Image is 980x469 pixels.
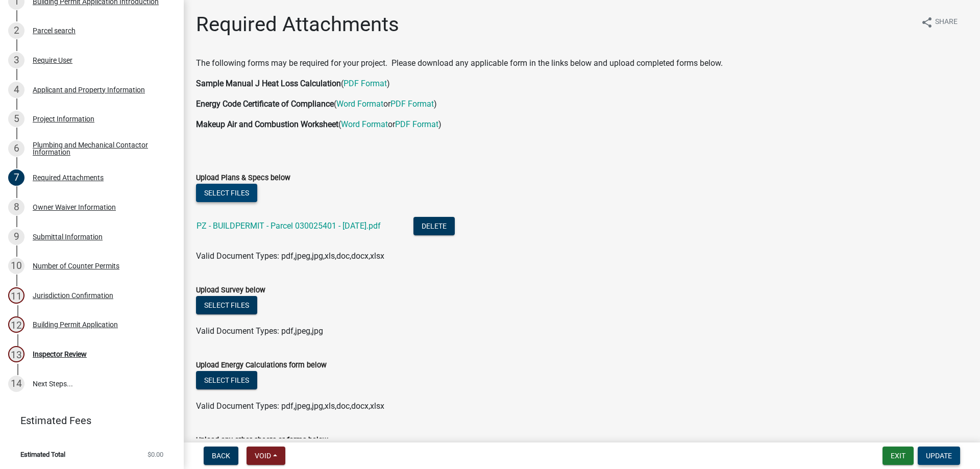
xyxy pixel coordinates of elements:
[8,346,24,362] div: 13
[196,401,384,411] span: Valid Document Types: pdf,jpeg,jpg,xls,doc,docx,xlsx
[33,115,94,122] div: Project Information
[255,452,271,460] span: Void
[148,451,163,458] span: $0.00
[413,222,455,232] wm-modal-confirm: Delete Document
[918,447,960,465] button: Update
[196,437,328,444] label: Upload any other sheets or forms below
[33,204,116,211] div: Owner Waiver Information
[196,175,290,182] label: Upload Plans & Specs below
[33,57,72,64] div: Require User
[336,99,383,109] a: Word Format
[935,16,958,29] span: Share
[196,371,257,389] button: Select files
[196,119,338,129] strong: Makeup Air and Combustion Worksheet
[883,447,914,465] button: Exit
[8,199,24,215] div: 8
[33,321,118,328] div: Building Permit Application
[196,118,968,131] p: ( or )
[8,111,24,127] div: 5
[8,258,24,274] div: 10
[413,217,455,235] button: Delete
[390,99,434,109] a: PDF Format
[8,229,24,245] div: 9
[196,362,327,369] label: Upload Energy Calculations form below
[33,27,76,34] div: Parcel search
[33,86,145,93] div: Applicant and Property Information
[33,174,104,181] div: Required Attachments
[8,140,24,157] div: 6
[8,169,24,186] div: 7
[33,351,87,358] div: Inspector Review
[33,233,103,240] div: Submittal Information
[33,262,119,269] div: Number of Counter Permits
[196,79,341,88] strong: Sample Manual J Heat Loss Calculation
[196,57,968,69] p: The following forms may be required for your project. Please download any applicable form in the ...
[8,52,24,68] div: 3
[8,410,167,431] a: Estimated Fees
[921,16,933,29] i: share
[204,447,238,465] button: Back
[196,287,265,294] label: Upload Survey below
[344,79,387,88] a: PDF Format
[33,141,167,156] div: Plumbing and Mechanical Contactor Information
[196,326,323,336] span: Valid Document Types: pdf,jpeg,jpg
[196,98,968,110] p: ( or )
[196,99,334,109] strong: Energy Code Certificate of Compliance
[212,452,230,460] span: Back
[247,447,285,465] button: Void
[196,296,257,314] button: Select files
[197,221,381,231] a: PZ - BUILDPERMIT - Parcel 030025401 - [DATE].pdf
[8,287,24,304] div: 11
[8,316,24,333] div: 12
[926,452,952,460] span: Update
[196,12,399,37] h1: Required Attachments
[196,78,968,90] p: ( )
[196,184,257,202] button: Select files
[33,292,113,299] div: Jurisdiction Confirmation
[196,251,384,261] span: Valid Document Types: pdf,jpeg,jpg,xls,doc,docx,xlsx
[341,119,388,129] a: Word Format
[20,451,65,458] span: Estimated Total
[8,376,24,392] div: 14
[913,12,966,32] button: shareShare
[8,82,24,98] div: 4
[8,22,24,39] div: 2
[395,119,438,129] a: PDF Format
